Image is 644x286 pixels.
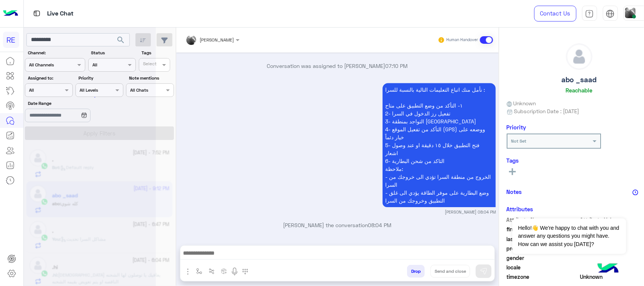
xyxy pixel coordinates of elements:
img: send attachment [183,267,192,276]
h5: abo _saad [562,75,597,84]
span: Subscription Date : [DATE] [514,107,579,115]
small: Human Handover [447,37,478,43]
h6: Attributes [507,206,533,212]
img: userImage [625,8,636,18]
span: gender [507,254,579,262]
h6: Reachable [566,87,593,94]
span: [PERSON_NAME] [200,37,234,43]
span: timezone [507,273,579,281]
button: create order [218,265,230,277]
img: defaultAdmin.png [566,44,592,69]
span: profile_pic [507,244,579,252]
span: 08:04 PM [368,222,392,228]
img: tab [606,9,615,18]
h6: Notes [507,188,522,195]
a: tab [582,6,597,22]
p: Live Chat [47,9,74,19]
img: send voice note [230,267,239,276]
p: 25/9/2025, 8:04 PM [383,83,496,207]
p: Conversation was assigned to [PERSON_NAME] [179,62,496,70]
img: send message [480,268,487,275]
button: Send and close [430,265,470,278]
img: make a call [242,269,248,275]
button: Trigger scenario [205,265,218,277]
p: [PERSON_NAME] the conversation [179,221,496,229]
div: loading... [83,91,96,104]
img: tab [32,9,41,18]
img: Trigger scenario [209,268,215,274]
span: Unknown [507,99,536,107]
img: tab [585,9,594,18]
img: hulul-logo.png [595,256,621,282]
img: Logo [3,6,18,22]
span: 07:10 PM [386,63,408,69]
button: select flow [193,265,205,277]
label: Tags [141,49,173,56]
img: select flow [196,268,202,274]
img: notes [632,189,638,195]
span: first_name [507,225,579,233]
span: Attribute Name [507,216,579,224]
div: Select [142,60,157,69]
h6: Priority [507,124,526,131]
small: [PERSON_NAME] 08:04 PM [445,209,496,215]
a: Contact Us [534,6,576,22]
div: RE [3,32,19,48]
img: create order [221,268,227,274]
button: Drop [407,265,425,278]
span: locale [507,263,579,271]
b: Not Set [511,138,527,144]
span: Hello!👋 We're happy to chat with you and answer any questions you might have. How can we assist y... [512,218,626,254]
span: last_name [507,235,579,243]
